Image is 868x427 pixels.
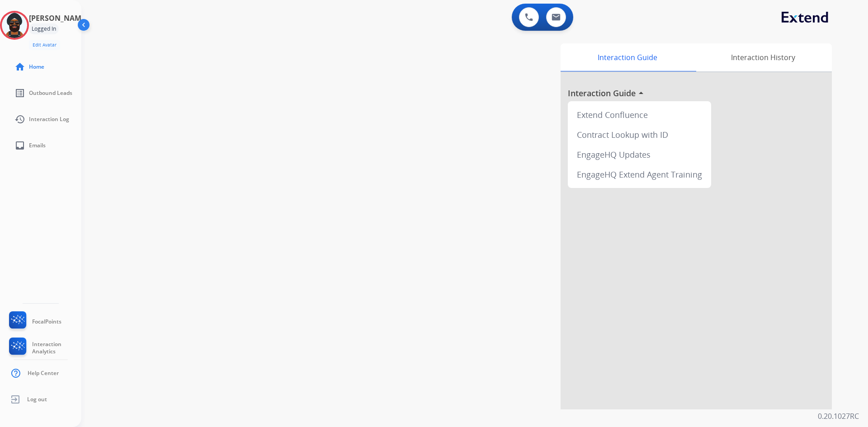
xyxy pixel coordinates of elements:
[27,396,47,403] span: Log out
[7,338,81,358] a: Interaction Analytics
[28,370,59,377] span: Help Center
[29,116,69,123] span: Interaction Log
[14,140,25,151] mat-icon: inbox
[561,43,694,71] div: Interaction Guide
[29,63,44,70] span: Home
[571,105,708,125] div: Extend Confluence
[571,145,708,164] div: EngageHQ Updates
[32,318,61,325] span: FocalPoints
[2,13,27,38] img: avatar
[29,13,88,23] h3: [PERSON_NAME]
[29,23,59,34] div: Logged In
[571,125,708,145] div: Contract Lookup with ID
[571,164,708,184] div: EngageHQ Extend Agent Training
[14,61,25,72] mat-icon: home
[29,142,46,149] span: Emails
[29,40,60,50] button: Edit Avatar
[694,43,832,71] div: Interaction History
[14,114,25,125] mat-icon: history
[7,311,61,332] a: FocalPoints
[32,341,81,355] span: Interaction Analytics
[818,411,859,422] p: 0.20.1027RC
[29,89,72,97] span: Outbound Leads
[14,88,25,99] mat-icon: list_alt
